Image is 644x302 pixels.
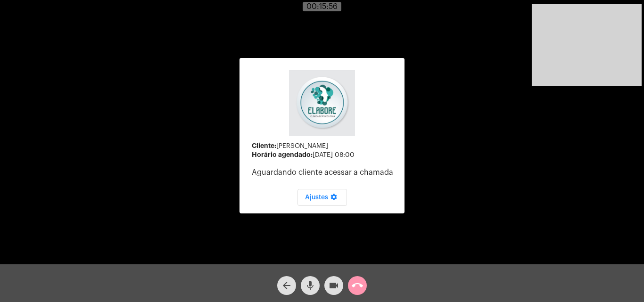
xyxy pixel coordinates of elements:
button: Ajustes [297,189,347,206]
strong: Horário agendado: [252,151,313,158]
mat-icon: call_end [352,280,363,291]
mat-icon: videocam [328,280,339,291]
div: [DATE] 08:00 [252,151,397,159]
span: 00:15:56 [306,3,338,10]
mat-icon: settings [328,193,339,204]
mat-icon: mic [305,280,316,291]
p: Aguardando cliente acessar a chamada [252,168,397,177]
strong: Cliente: [252,142,276,149]
div: [PERSON_NAME] [252,142,397,150]
img: 4c6856f8-84c7-1050-da6c-cc5081a5dbaf.jpg [289,70,355,136]
mat-icon: arrow_back [281,280,292,291]
span: Ajustes [305,194,339,201]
